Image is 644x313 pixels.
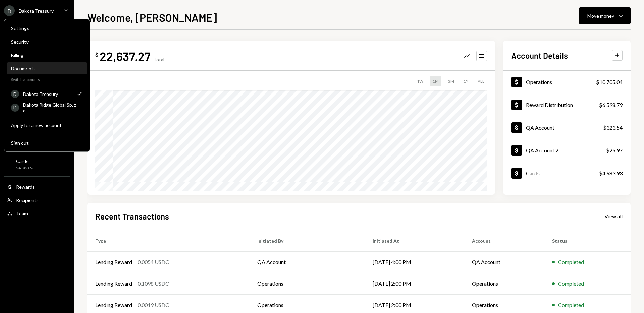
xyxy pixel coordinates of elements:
[511,50,568,61] h2: Account Details
[503,116,631,139] a: QA Account$323.54
[16,158,35,164] div: Cards
[249,273,365,294] td: Operations
[445,76,457,86] div: 3M
[11,140,83,146] div: Sign out
[11,25,83,31] div: Settings
[4,181,70,193] a: Rewards
[249,230,365,251] th: Initiated By
[95,211,169,222] h2: Recent Transactions
[100,49,151,64] div: 22,637.27
[464,251,544,273] td: QA Account
[153,57,164,62] div: Total
[87,230,249,251] th: Type
[461,76,471,86] div: 1Y
[599,169,623,177] div: $4,983.93
[526,147,558,153] div: QA Account 2
[503,71,631,93] a: Operations$10,705.04
[16,184,35,190] div: Rewards
[503,139,631,162] a: QA Account 2$25.97
[7,49,87,61] a: Billing
[4,156,70,172] a: Cards$4,983.93
[414,76,426,86] div: 1W
[11,90,19,98] div: D
[138,279,169,288] div: 0.1098 USDC
[365,230,464,251] th: Initiated At
[7,62,87,74] a: Documents
[558,301,584,309] div: Completed
[7,137,87,149] button: Sign out
[464,273,544,294] td: Operations
[11,104,19,112] div: D
[138,258,169,266] div: 0.0054 USDC
[7,22,87,34] a: Settings
[138,301,169,309] div: 0.0019 USDC
[19,8,54,14] div: Dakota Treasury
[464,230,544,251] th: Account
[604,212,623,220] a: View all
[87,11,217,24] h1: Welcome, [PERSON_NAME]
[95,51,98,58] div: $
[4,5,15,16] div: D
[596,78,623,86] div: $10,705.04
[11,39,83,45] div: Security
[526,124,554,131] div: QA Account
[7,101,87,113] a: DDakota Ridge Global Sp. z o....
[544,230,631,251] th: Status
[558,279,584,288] div: Completed
[249,251,365,273] td: QA Account
[587,12,614,19] div: Move money
[11,122,83,128] div: Apply for a new account
[606,146,623,154] div: $25.97
[11,66,83,71] div: Documents
[603,124,623,132] div: $323.54
[16,197,39,203] div: Recipients
[365,273,464,294] td: [DATE] 2:00 PM
[558,258,584,266] div: Completed
[16,165,35,171] div: $4,983.93
[365,251,464,273] td: [DATE] 4:00 PM
[23,91,72,97] div: Dakota Treasury
[16,211,28,216] div: Team
[4,207,70,220] a: Team
[599,101,623,109] div: $6,598.79
[526,102,573,108] div: Reward Distribution
[95,279,132,288] div: Lending Reward
[7,119,87,131] button: Apply for a new account
[430,76,441,86] div: 1M
[475,76,487,86] div: ALL
[23,102,83,113] div: Dakota Ridge Global Sp. z o....
[604,213,623,220] div: View all
[503,162,631,184] a: Cards$4,983.93
[579,7,631,24] button: Move money
[11,52,83,58] div: Billing
[95,258,132,266] div: Lending Reward
[7,36,87,48] a: Security
[526,79,552,85] div: Operations
[503,93,631,116] a: Reward Distribution$6,598.79
[4,76,90,82] div: Switch accounts
[4,194,70,206] a: Recipients
[95,301,132,309] div: Lending Reward
[526,170,540,176] div: Cards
